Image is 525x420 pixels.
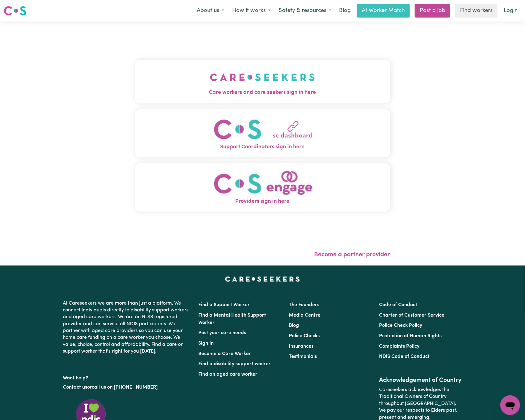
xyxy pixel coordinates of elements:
[199,362,271,366] a: Find a disability support worker
[379,377,462,384] h2: Acknowledgement of Country
[199,302,250,307] a: Find a Support Worker
[379,354,430,359] a: NDIS Code of Conduct
[135,60,390,103] button: Care workers and care seekers sign in here
[289,334,320,338] a: Police Checks
[379,302,417,307] a: Code of Conduct
[63,385,87,390] a: Contact us
[379,344,419,349] a: Complaints Policy
[289,302,319,307] a: The Founders
[228,4,275,17] button: How it works
[199,313,266,325] a: Find a Mental Health Support Worker
[289,354,317,359] a: Testimonials
[193,4,228,17] button: About us
[199,341,214,346] a: Sign In
[199,351,251,356] a: Become a Care Worker
[289,313,321,318] a: Media Centre
[135,198,390,206] span: Providers sign in here
[225,277,300,282] a: Careseekers home page
[63,382,191,393] p: or
[63,372,191,382] p: Want help?
[275,4,335,17] button: Safety & resources
[92,385,158,390] a: call us on [PHONE_NUMBER]
[379,323,422,328] a: Police Check Policy
[135,89,390,97] span: Care workers and care seekers sign in here
[289,323,299,328] a: Blog
[415,4,450,18] a: Post a job
[135,143,390,151] span: Support Coordinators sign in here
[135,163,390,212] button: Providers sign in here
[335,4,354,18] a: Blog
[199,330,246,335] a: Post your care needs
[135,109,390,158] button: Support Coordinators sign in here
[455,4,498,18] a: Find workers
[63,298,191,358] p: At Careseekers we are more than just a platform. We connect individuals directly to disability su...
[379,313,444,318] a: Charter of Customer Service
[199,372,258,377] a: Find an aged care worker
[4,5,26,16] img: Careseekers logo
[314,252,390,258] a: Become a partner provider
[500,4,521,18] a: Login
[4,4,26,18] a: Careseekers logo
[379,334,442,338] a: Protection of Human Rights
[357,4,410,18] a: AI Worker Match
[500,395,520,415] iframe: Button to launch messaging window
[289,344,313,349] a: Insurances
